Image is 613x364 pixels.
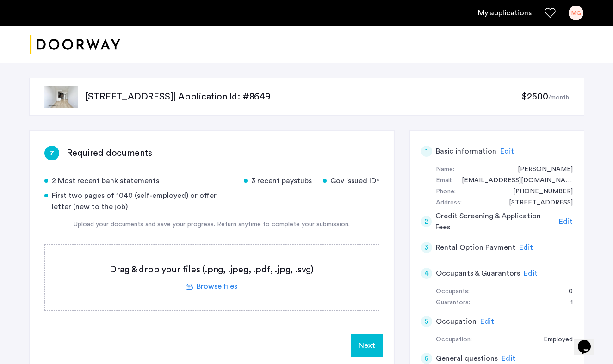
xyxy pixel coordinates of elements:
h5: Basic information [436,146,496,157]
div: Makeda Greene [508,164,573,175]
div: Occupation: [436,334,472,345]
h5: Occupation [436,316,477,327]
div: Occupants: [436,286,470,297]
div: Employed [534,334,573,345]
button: Next [351,334,383,357]
span: Edit [480,318,494,325]
span: Edit [524,270,538,277]
img: logo [30,27,120,62]
div: Name: [436,164,454,175]
div: 3 [421,242,432,253]
div: MG [569,6,583,20]
sub: /month [548,94,569,101]
h5: General questions [436,353,498,364]
img: apartment [44,86,78,108]
a: Cazamio logo [30,27,120,62]
div: 14700 4th Street, #403 [500,197,573,209]
div: 1 [561,297,573,308]
div: Gov issued ID* [323,175,379,186]
h5: Credit Screening & Application Fees [435,210,555,233]
div: Upload your documents and save your progress. Return anytime to complete your submission. [44,220,379,229]
div: 3 recent paystubs [244,175,312,186]
div: 2 [421,216,432,227]
div: 2 Most recent bank statements [44,175,233,186]
span: Edit [519,244,533,251]
span: Edit [559,218,573,225]
a: Favorites [545,7,556,19]
div: 0 [559,286,573,297]
h5: Occupants & Guarantors [436,268,520,279]
h5: Rental Option Payment [436,242,515,253]
div: First two pages of 1040 (self-employed) or offer letter (new to the job) [44,190,233,212]
iframe: chat widget [574,327,604,355]
div: Guarantors: [436,297,470,308]
div: Phone: [436,186,456,197]
span: $2500 [521,92,548,101]
p: [STREET_ADDRESS] | Application Id: #8649 [85,90,522,103]
div: 6 [421,353,432,364]
div: 7 [44,146,59,160]
div: greenemphd@outlook.com [452,175,573,186]
h3: Required documents [67,147,152,160]
div: Address: [436,197,462,209]
div: 1 [421,146,432,157]
a: My application [478,7,532,19]
div: 5 [421,316,432,327]
div: Email: [436,175,452,186]
div: +19179829494 [504,186,573,197]
div: 4 [421,268,432,279]
span: Edit [500,148,514,155]
span: Edit [502,355,515,362]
